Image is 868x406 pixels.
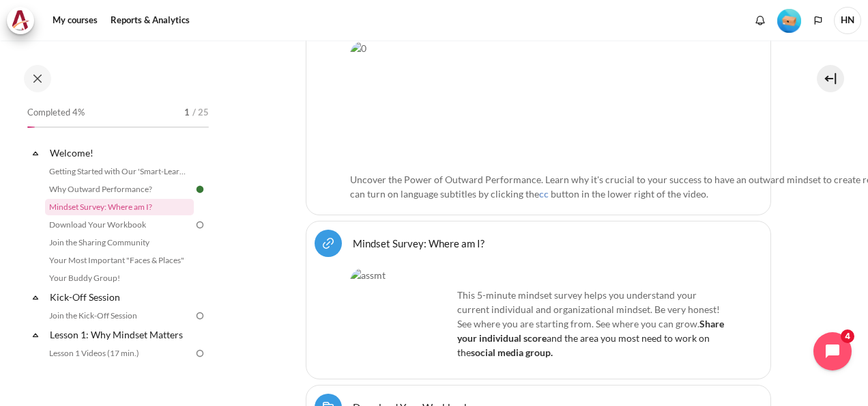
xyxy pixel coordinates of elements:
[551,188,708,200] span: button in the lower right of the video.
[45,308,194,324] a: Join the Kick-Off Session
[350,288,727,360] p: This 5-minute mindset survey helps you understand your current individual and organizational mind...
[194,347,206,360] img: To do
[27,106,85,120] span: Completed 4%
[29,328,42,342] span: Collapse
[834,7,861,34] span: HN
[27,126,35,128] div: 4%
[194,183,206,195] img: Done
[353,236,484,249] a: Mindset Survey: Where am I?
[192,106,209,120] span: / 25
[48,144,194,162] a: Welcome!
[45,345,194,362] a: Lesson 1 Videos (17 min.)
[48,288,194,306] a: Kick-Off Session
[45,163,194,180] a: Getting Started with Our 'Smart-Learning' Platform
[45,363,194,379] a: Lesson 1 Summary
[106,7,194,34] a: Reports & Analytics
[48,7,102,34] a: My courses
[808,10,828,31] button: Languages
[45,234,194,251] a: Join the Sharing Community
[48,325,194,344] a: Lesson 1: Why Mindset Matters
[772,8,807,33] a: Level #1
[11,10,30,31] img: Architeck
[29,146,42,160] span: Collapse
[834,7,861,34] a: User menu
[194,310,206,322] img: To do
[45,252,194,269] a: Your Most Important "Faces & Places"
[777,8,801,33] div: Level #1
[777,9,801,33] img: Level #1
[457,318,724,358] span: and the area you most need to work o
[539,188,549,200] span: cc
[29,290,42,304] span: Collapse
[194,219,206,231] img: To do
[45,270,194,286] a: Your Buddy Group!
[45,181,194,198] a: Why Outward Performance?
[45,217,194,233] a: Download Your Workbook
[350,268,452,370] img: assmt
[7,7,41,34] a: Architeck Architeck
[184,106,190,120] span: 1
[471,347,553,358] strong: social media group.
[45,199,194,215] a: Mindset Survey: Where am I?
[750,10,770,31] div: Show notification window with no new notifications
